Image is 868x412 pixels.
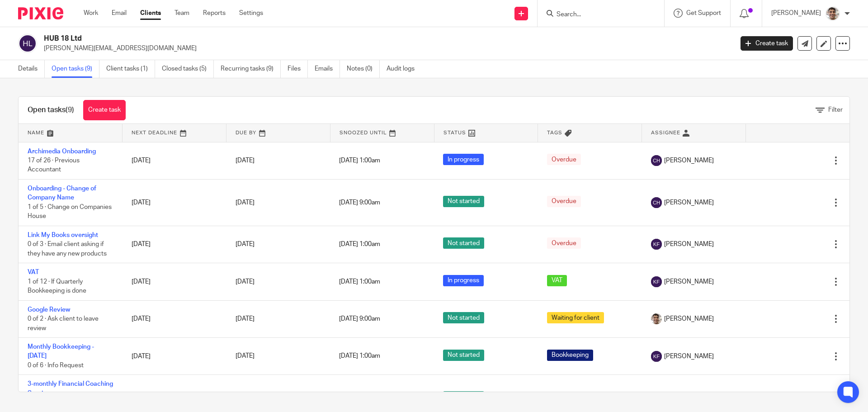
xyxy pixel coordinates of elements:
[340,130,387,135] span: Snoozed Until
[547,154,581,165] span: Overdue
[288,60,308,78] a: Files
[387,60,421,78] a: Audit logs
[443,196,484,207] span: Not started
[123,226,226,263] td: [DATE]
[236,316,255,322] span: [DATE]
[651,239,662,250] img: svg%3E
[28,105,74,115] h1: Open tasks
[236,279,255,285] span: [DATE]
[140,9,161,18] a: Clients
[221,60,281,78] a: Recurring tasks (9)
[28,269,39,275] a: VAT
[28,232,98,238] a: Link My Books oversight
[651,155,662,166] img: svg%3E
[28,241,107,257] span: 0 of 3 · Email client asking if they have any new products
[547,275,567,286] span: VAT
[123,179,226,226] td: [DATE]
[236,241,255,247] span: [DATE]
[339,241,380,247] span: [DATE] 1:00am
[443,237,484,249] span: Not started
[547,196,581,207] span: Overdue
[686,10,721,16] span: Get Support
[28,279,86,294] span: 1 of 12 · If Quarterly Bookkeeping is done
[664,156,714,165] span: [PERSON_NAME]
[826,6,840,21] img: PXL_20240409_141816916.jpg
[547,350,593,361] span: Bookkeeping
[651,313,662,324] img: PXL_20240409_141816916.jpg
[44,34,590,43] h2: HUB 18 Ltd
[651,276,662,287] img: svg%3E
[547,130,562,135] span: Tags
[239,9,263,18] a: Settings
[443,391,484,403] span: Not started
[44,44,727,53] p: [PERSON_NAME][EMAIL_ADDRESS][DOMAIN_NAME]
[236,353,255,360] span: [DATE]
[28,204,112,220] span: 1 of 5 · Change on Companies House
[664,277,714,286] span: [PERSON_NAME]
[664,314,714,323] span: [PERSON_NAME]
[664,352,714,361] span: [PERSON_NAME]
[52,60,99,78] a: Open tasks (9)
[556,11,637,19] input: Search
[339,316,380,322] span: [DATE] 9:00am
[18,7,63,19] img: Pixie
[18,34,37,53] img: svg%3E
[106,60,155,78] a: Client tasks (1)
[547,312,604,323] span: Waiting for client
[123,338,226,375] td: [DATE]
[84,9,98,18] a: Work
[443,154,484,165] span: In progress
[339,199,380,206] span: [DATE] 9:00am
[236,157,255,164] span: [DATE]
[347,60,380,78] a: Notes (0)
[651,197,662,208] img: svg%3E
[547,237,581,249] span: Overdue
[123,142,226,179] td: [DATE]
[741,36,793,51] a: Create task
[236,199,255,206] span: [DATE]
[315,60,340,78] a: Emails
[28,148,96,155] a: Archimedia Onboarding
[28,185,96,201] a: Onboarding - Change of Company Name
[112,9,127,18] a: Email
[651,351,662,362] img: svg%3E
[339,279,380,285] span: [DATE] 1:00am
[162,60,214,78] a: Closed tasks (5)
[771,9,821,18] p: [PERSON_NAME]
[664,240,714,249] span: [PERSON_NAME]
[664,198,714,207] span: [PERSON_NAME]
[66,106,74,114] span: (9)
[28,381,113,396] a: 3-monthly Financial Coaching Session
[203,9,226,18] a: Reports
[175,9,189,18] a: Team
[28,307,70,313] a: Google Review
[339,353,380,360] span: [DATE] 1:00am
[123,300,226,337] td: [DATE]
[443,275,484,286] span: In progress
[828,107,843,113] span: Filter
[28,362,84,369] span: 0 of 6 · Info Request
[28,316,99,331] span: 0 of 2 · Ask client to leave review
[123,263,226,300] td: [DATE]
[443,312,484,323] span: Not started
[443,350,484,361] span: Not started
[83,100,126,120] a: Create task
[28,157,80,173] span: 17 of 26 · Previous Accountant
[443,130,466,135] span: Status
[28,344,94,359] a: Monthly Bookkeeping - [DATE]
[18,60,45,78] a: Details
[339,157,380,164] span: [DATE] 1:00am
